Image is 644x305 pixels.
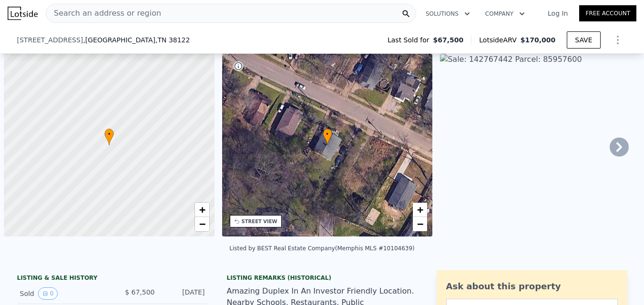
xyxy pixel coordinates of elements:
[199,204,205,216] span: +
[227,274,418,282] div: Listing Remarks (Historical)
[418,5,478,22] button: Solutions
[413,217,427,231] a: Zoom out
[242,218,277,225] div: STREET VIEW
[17,35,83,45] span: [STREET_ADDRESS]
[417,218,423,230] span: −
[20,287,105,300] div: Sold
[104,128,114,145] div: •
[567,31,600,49] button: SAVE
[521,36,556,44] span: $170,000
[17,274,208,284] div: LISTING & SALE HISTORY
[417,204,423,216] span: +
[104,130,114,138] span: •
[478,5,532,22] button: Company
[446,280,618,293] div: Ask about this property
[536,9,579,18] a: Log In
[579,5,636,21] a: Free Account
[195,203,209,217] a: Zoom in
[323,130,332,138] span: •
[155,36,190,44] span: , TN 38122
[323,128,332,145] div: •
[83,35,190,45] span: , [GEOGRAPHIC_DATA]
[608,30,627,49] button: Show Options
[388,35,433,45] span: Last Sold for
[125,288,154,296] span: $ 67,500
[413,203,427,217] a: Zoom in
[8,7,38,20] img: Lotside
[433,35,464,45] span: $67,500
[38,287,58,300] button: View historical data
[163,287,205,300] div: [DATE]
[46,8,161,19] span: Search an address or region
[479,35,520,45] span: Lotside ARV
[199,218,205,230] span: −
[195,217,209,231] a: Zoom out
[229,245,414,252] div: Listed by BEST Real Estate Company (Memphis MLS #10104639)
